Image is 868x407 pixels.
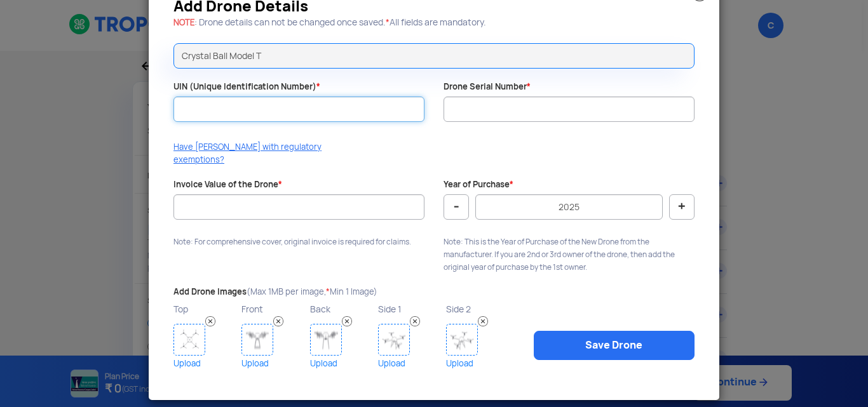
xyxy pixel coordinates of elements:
[410,316,420,326] img: Remove Image
[173,324,205,356] img: Drone Image
[273,316,283,326] img: Remove Image
[173,18,695,27] h5: : Drone details can not be changed once saved. All fields are mandatory.
[378,356,443,371] a: Upload
[241,324,273,356] img: Drone Image
[173,301,238,317] p: Top
[241,356,306,371] a: Upload
[173,141,334,166] p: Have [PERSON_NAME] with regulatory exemptions?
[247,286,377,297] span: (Max 1MB per image, Min 1 Image)
[534,331,695,360] a: Save Drone
[241,301,306,317] p: Front
[378,301,443,317] p: Side 1
[444,81,531,93] label: Drone Serial Number
[446,301,511,317] p: Side 2
[342,316,352,326] img: Remove Image
[173,43,695,69] input: Drone Model : Search by name or brand, eg DOPO, Dhaksha
[446,356,511,371] a: Upload
[173,356,238,371] a: Upload
[310,301,375,317] p: Back
[173,1,695,11] h3: Add Drone Details
[310,356,375,371] a: Upload
[444,236,695,274] p: Note: This is the Year of Purchase of the New Drone from the manufacturer. If you are 2nd or 3rd ...
[444,194,469,220] button: -
[446,324,478,356] img: Drone Image
[310,324,342,356] img: Drone Image
[173,236,424,248] p: Note: For comprehensive cover, original invoice is required for claims.
[444,179,513,191] label: Year of Purchase
[173,17,194,28] span: NOTE
[173,286,377,298] label: Add Drone Images
[478,316,488,326] img: Remove Image
[173,81,320,93] label: UIN (Unique Identification Number)
[378,324,410,356] img: Drone Image
[173,179,282,191] label: Invoice Value of the Drone
[669,194,695,220] button: +
[205,316,215,326] img: Remove Image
